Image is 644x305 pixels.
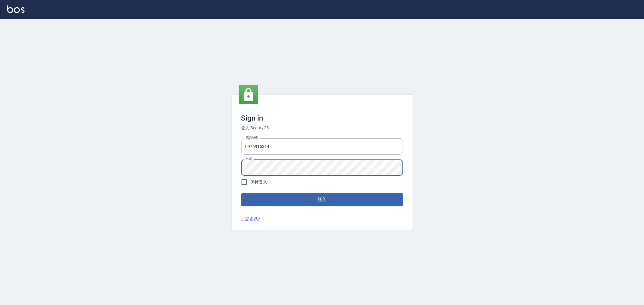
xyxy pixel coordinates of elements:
[245,136,258,140] label: 電話號碼
[241,216,260,222] a: 忘記密碼?
[241,114,403,122] h3: Sign in
[241,193,403,206] button: 登入
[251,179,268,185] span: 保持登入
[241,125,403,131] h6: 登入 BeautyOS
[7,5,24,13] img: Logo
[245,157,252,161] label: 密碼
